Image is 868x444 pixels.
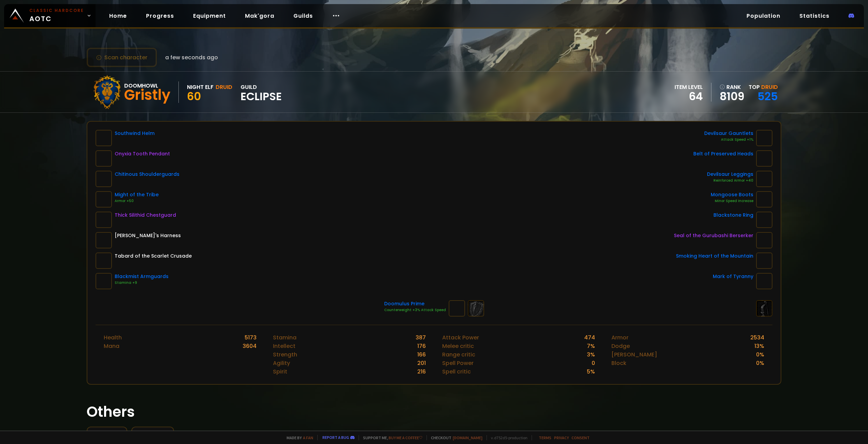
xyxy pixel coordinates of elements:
div: Gristly [124,90,170,100]
div: rank [720,83,744,91]
div: Top [749,83,778,91]
img: item-21455 [96,130,112,146]
a: 8109 [720,91,744,102]
div: Minor Speed Increase [711,198,753,204]
div: 0 % [756,350,764,359]
div: Spell critic [442,367,471,376]
div: Health [104,333,122,342]
a: Report a bug [322,435,349,440]
a: 525 [757,89,778,104]
div: 387 [416,333,426,342]
div: 5173 [245,333,257,342]
div: Devilsaur Gauntlets [704,130,753,137]
div: Stamina +9 [115,280,169,286]
div: Block [611,359,626,367]
span: Support me, [359,435,422,440]
div: Blackmist Armguards [115,273,169,280]
div: 3 % [587,350,595,359]
div: Range critic [442,350,475,359]
div: Doomulus Prime [384,300,446,307]
div: Druid [216,83,232,91]
div: Devilsaur Leggings [707,171,753,178]
div: Mark of Tyranny [713,273,753,280]
div: Attack Power [442,333,479,342]
a: Statistics [794,9,835,23]
span: Eclipse [241,91,282,102]
img: item-13966 [756,273,772,289]
div: [PERSON_NAME]'s Harness [115,232,181,239]
h1: Others [87,401,781,423]
img: item-12966 [96,273,112,289]
img: item-21474 [96,171,112,187]
div: 176 [417,342,426,350]
a: Population [741,9,786,23]
img: item-22712 [96,191,112,208]
img: item-11811 [756,252,772,269]
div: 5 % [587,367,595,376]
div: Counterweight +3% Attack Speed [384,307,446,313]
div: Mongoose Boots [711,191,753,198]
div: Reinforced Armor +40 [707,178,753,183]
a: a fan [303,435,313,440]
span: Made by [283,435,313,440]
span: v. d752d5 - production [487,435,527,440]
div: Seal of the Gurubashi Berserker [674,232,753,239]
div: Belt of Preserved Heads [693,150,753,157]
div: 216 [417,367,426,376]
button: Scan character [87,48,157,67]
div: 166 [417,350,426,359]
a: Home [104,9,132,23]
div: Blackstone Ring [713,212,753,219]
div: Tabard of the Scarlet Crusade [115,252,192,260]
a: Mak'gora [240,9,280,23]
span: AOTC [29,7,84,24]
div: Melee critic [442,342,474,350]
img: item-21467 [96,212,112,228]
div: 474 [584,333,595,342]
a: Consent [572,435,590,440]
div: Attack Speed +1% [704,137,753,142]
a: [DOMAIN_NAME] [453,435,482,440]
div: Stamina [273,333,296,342]
div: 13 % [754,342,764,350]
div: Onyxia Tooth Pendant [115,150,170,157]
div: Intellect [273,342,295,350]
img: item-15063 [756,130,772,146]
small: Classic Hardcore [29,7,84,14]
div: Armor +50 [115,198,159,204]
div: item level [675,83,703,91]
div: Agility [273,359,290,367]
div: 0 [592,359,595,367]
div: Spell Power [442,359,474,367]
a: Terms [539,435,551,440]
div: Smoking Heart of the Mountain [676,252,753,260]
img: item-6125 [96,232,112,248]
div: 64 [675,91,703,102]
div: 201 [417,359,426,367]
div: 3604 [243,342,257,350]
a: Guilds [288,9,318,23]
div: Might of the Tribe [115,191,159,198]
div: 7 % [587,342,595,350]
div: Southwind Helm [115,130,155,137]
img: item-23192 [96,252,112,269]
span: 60 [187,89,201,104]
img: item-15062 [756,171,772,187]
div: Dodge [611,342,630,350]
span: Druid [761,83,778,91]
span: Checkout [426,435,482,440]
img: item-18404 [96,150,112,167]
span: a few seconds ago [165,53,218,62]
img: item-17713 [756,212,772,228]
div: Mana [104,342,119,350]
div: Thick Silithid Chestguard [115,212,176,219]
div: 0 % [756,359,764,367]
div: Chitinous Shoulderguards [115,171,179,178]
div: guild [241,83,282,102]
div: Strength [273,350,297,359]
a: Privacy [554,435,569,440]
a: Buy me a coffee [389,435,422,440]
img: item-22722 [756,232,772,248]
div: Doomhowl [124,81,170,90]
img: item-22348 [449,300,465,317]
